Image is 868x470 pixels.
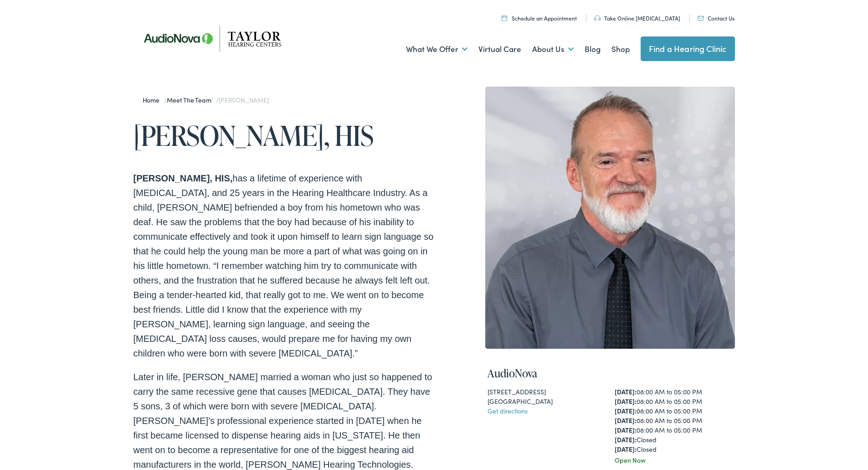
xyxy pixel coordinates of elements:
div: 08:00 AM to 05:00 PM 08:00 AM to 05:00 PM 08:00 AM to 05:00 PM 08:00 AM to 05:00 PM 08:00 AM to 0... [615,387,732,454]
a: Shop [611,32,630,66]
strong: , HIS, [134,173,233,183]
strong: [DATE]: [615,444,637,454]
a: Blog [585,32,601,66]
img: utility icon [594,15,601,21]
img: utility icon [502,15,507,21]
div: [GEOGRAPHIC_DATA] [488,397,605,406]
img: utility icon [698,16,704,21]
strong: [DATE]: [615,406,637,415]
strong: [DATE]: [615,425,637,434]
b: [PERSON_NAME] [134,173,210,183]
a: Home [143,95,164,104]
span: [PERSON_NAME] [219,95,268,104]
span: / / [143,95,269,104]
h1: [PERSON_NAME], HIS [134,120,434,150]
img: Eric Cobb is a hearing instrument specialist at Taylor Hearing Centers in Paris, TN. [485,87,735,349]
a: Get directions [488,406,528,415]
a: Find a Hearing Clinic [641,36,735,61]
a: Schedule an Appointment [502,14,577,22]
p: has a lifetime of experience with [MEDICAL_DATA], and 25 years in the Hearing Healthcare Industry... [134,171,434,361]
a: About Us [532,32,574,66]
a: Take Online [MEDICAL_DATA] [594,14,680,22]
a: Contact Us [698,14,734,22]
strong: [DATE]: [615,435,637,444]
a: Virtual Care [478,32,521,66]
div: [STREET_ADDRESS] [488,387,605,397]
h4: AudioNova [488,367,733,380]
a: Meet the Team [167,95,216,104]
a: What We Offer [406,32,467,66]
strong: [DATE]: [615,416,637,425]
div: Open Now [615,455,732,465]
strong: [DATE]: [615,397,637,406]
strong: [DATE]: [615,387,637,396]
